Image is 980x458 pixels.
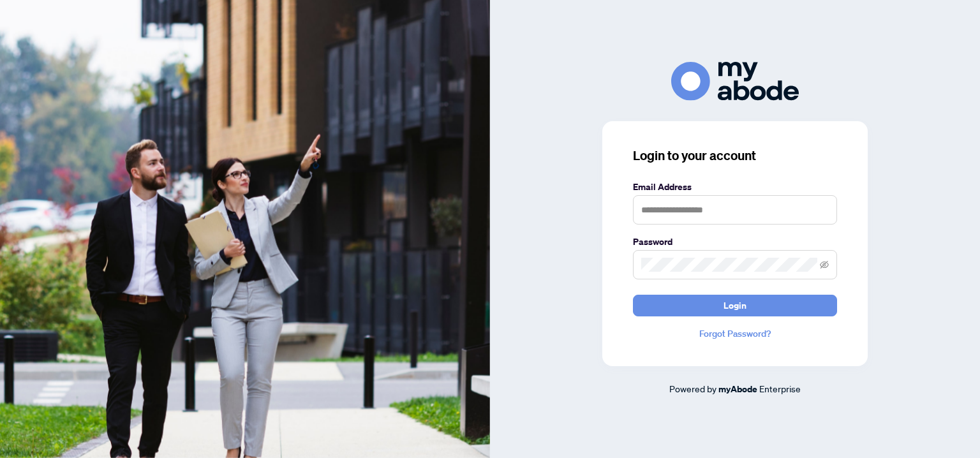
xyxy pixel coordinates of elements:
[759,383,801,394] span: Enterprise
[633,147,837,165] h3: Login to your account
[669,383,716,394] span: Powered by
[633,235,837,249] label: Password
[633,295,837,316] button: Login
[820,260,829,269] span: eye-invisible
[671,62,799,101] img: ma-logo
[718,382,757,396] a: myAbode
[633,180,837,194] label: Email Address
[724,295,746,316] span: Login
[633,327,837,341] a: Forgot Password?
